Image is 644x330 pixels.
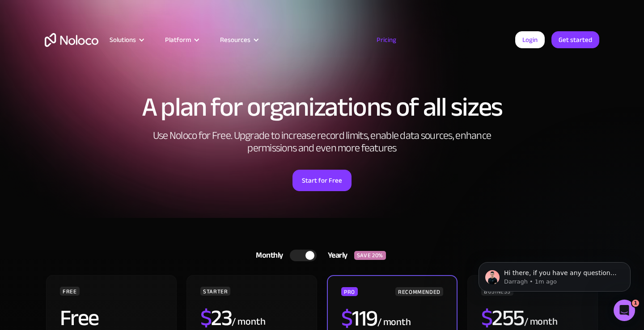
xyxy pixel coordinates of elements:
div: Resources [220,34,250,46]
h2: 23 [200,307,232,329]
div: Platform [154,34,209,46]
h2: 119 [341,307,377,330]
a: Pricing [365,34,407,46]
div: / month [232,315,265,329]
div: Solutions [98,34,154,46]
h2: Free [60,307,99,329]
h2: 255 [481,307,524,329]
a: Get started [551,31,599,48]
div: Yearly [317,249,354,262]
div: SAVE 20% [354,251,386,260]
a: Login [515,31,545,48]
a: home [45,33,98,47]
div: Platform [165,34,191,46]
div: PRO [341,287,358,296]
div: Monthly [245,249,290,262]
iframe: Intercom live chat [614,300,635,321]
div: / month [524,315,558,329]
div: / month [377,315,411,330]
div: Solutions [110,34,136,46]
h1: A plan for organizations of all sizes [45,94,599,121]
div: Resources [209,34,268,46]
span: 1 [632,300,639,307]
iframe: Intercom notifications message [465,243,644,306]
div: RECOMMENDED [395,287,443,296]
div: STARTER [200,287,230,296]
a: Start for Free [292,170,352,191]
h2: Use Noloco for Free. Upgrade to increase record limits, enable data sources, enhance permissions ... [143,129,501,155]
div: FREE [60,287,80,296]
